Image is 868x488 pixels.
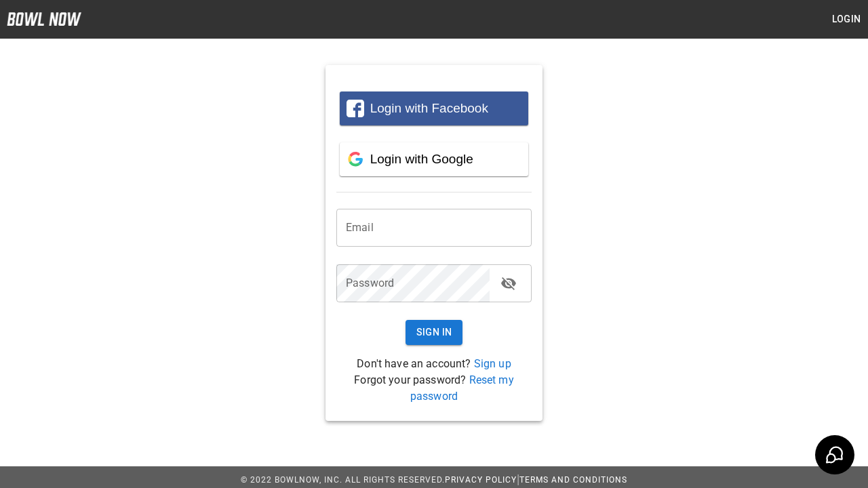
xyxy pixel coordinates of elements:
[340,91,528,125] button: Login with Facebook
[825,7,868,32] button: Login
[410,373,514,403] a: Reset my password
[474,357,511,370] a: Sign up
[519,475,627,485] a: Terms and Conditions
[340,142,528,176] button: Login with Google
[370,101,488,115] span: Login with Facebook
[495,270,522,297] button: toggle password visibility
[406,320,463,345] button: Sign In
[370,152,473,166] span: Login with Google
[445,475,517,485] a: Privacy Policy
[336,356,532,372] p: Don't have an account?
[336,372,532,405] p: Forgot your password?
[7,12,81,26] img: logo
[241,475,445,485] span: © 2022 BowlNow, Inc. All Rights Reserved.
